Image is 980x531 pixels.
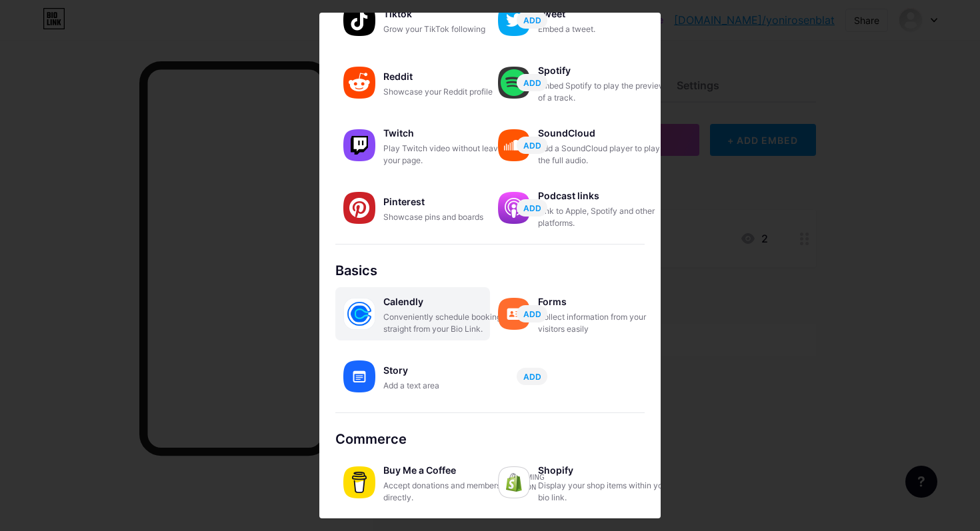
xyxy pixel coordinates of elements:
img: pinterest [343,192,375,224]
span: ADD [523,308,541,320]
button: ADD [517,305,547,322]
div: Spotify [538,61,671,80]
span: ADD [523,77,541,89]
img: forms [498,298,530,330]
img: calendly [343,298,375,330]
button: ADD [517,137,547,154]
div: Showcase pins and boards [383,211,517,223]
div: Pinterest [383,193,517,211]
div: Commerce [335,429,645,449]
div: Display your shop items within your bio link. [538,480,671,504]
img: twitter [498,4,530,36]
span: ADD [523,371,541,382]
div: Collect information from your visitors easily [538,311,671,335]
div: Calendly [383,292,517,311]
div: Basics [335,261,645,280]
img: twitch [343,129,375,161]
img: podcastlinks [498,192,530,224]
div: Link to Apple, Spotify and other platforms. [538,205,671,229]
span: ADD [523,203,541,214]
div: Shopify [538,461,671,480]
button: ADD [517,11,547,29]
span: ADD [523,140,541,151]
div: Buy Me a Coffee [383,461,517,480]
div: Podcast links [538,187,671,205]
div: Add a SoundCloud player to play the full audio. [538,143,671,167]
img: soundcloud [498,129,530,161]
div: Accept donations and memberships directly. [383,480,517,504]
div: Embed a tweet. [538,23,671,35]
button: ADD [517,74,547,91]
div: Embed Spotify to play the preview of a track. [538,80,671,104]
img: buymeacoffee [343,466,375,498]
img: tiktok [343,4,375,36]
div: Twitch [383,124,517,143]
div: Story [383,361,517,380]
div: Grow your TikTok following [383,23,517,35]
div: Tweet [538,5,671,23]
div: Play Twitch video without leaving your page. [383,143,517,167]
button: ADD [517,199,547,217]
div: Forms [538,292,671,311]
img: shopify [498,466,530,498]
span: ADD [523,15,541,26]
button: ADD [517,368,547,385]
div: Reddit [383,67,517,86]
div: Conveniently schedule bookings straight from your Bio Link. [383,311,517,335]
div: SoundCloud [538,124,671,143]
div: Tiktok [383,5,517,23]
img: story [343,360,375,392]
img: reddit [343,67,375,99]
img: spotify [498,67,530,99]
div: Add a text area [383,380,517,392]
div: Showcase your Reddit profile [383,86,517,98]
